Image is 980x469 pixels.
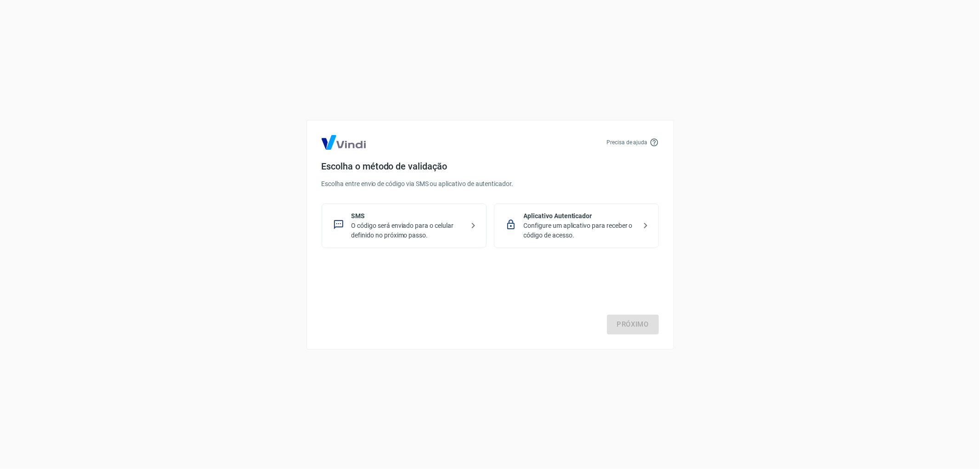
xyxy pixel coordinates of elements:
[351,211,464,221] p: SMS
[524,211,636,221] p: Aplicativo Autenticador
[322,203,487,248] div: SMSO código será enviado para o celular definido no próximo passo.
[322,135,366,150] img: Logo Vind
[322,161,659,172] h4: Escolha o método de validação
[494,203,659,248] div: Aplicativo AutenticadorConfigure um aplicativo para receber o código de acesso.
[322,179,659,189] p: Escolha entre envio de código via SMS ou aplicativo de autenticador.
[524,221,636,240] p: Configure um aplicativo para receber o código de acesso.
[351,221,464,240] p: O código será enviado para o celular definido no próximo passo.
[606,138,647,147] p: Precisa de ajuda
